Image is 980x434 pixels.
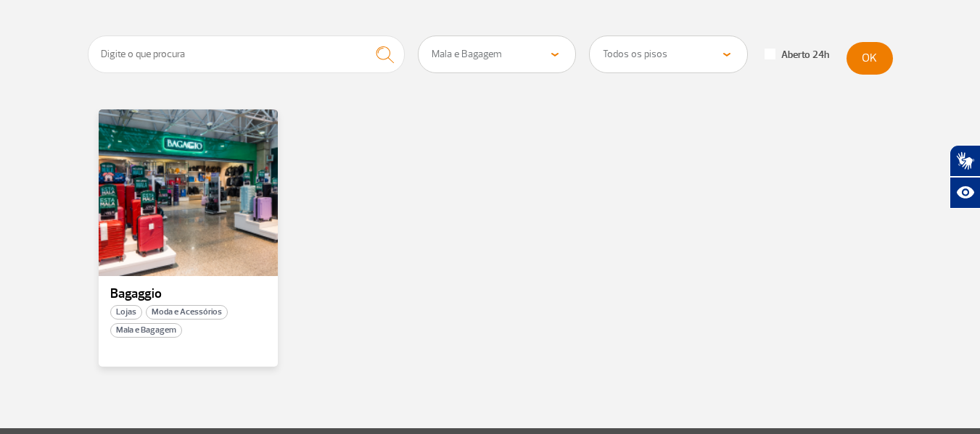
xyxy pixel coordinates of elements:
[765,49,829,62] label: Aberto 24h
[110,287,267,301] p: Bagaggio
[950,177,980,209] button: Abrir recursos assistivos.
[847,42,893,75] button: OK
[146,305,228,320] span: Moda e Acessórios
[110,305,142,320] span: Lojas
[950,145,980,177] button: Abrir tradutor de língua de sinais.
[950,145,980,209] div: Plugin de acessibilidade da Hand Talk.
[88,36,405,73] input: Digite o que procura
[110,323,182,338] span: Mala e Bagagem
